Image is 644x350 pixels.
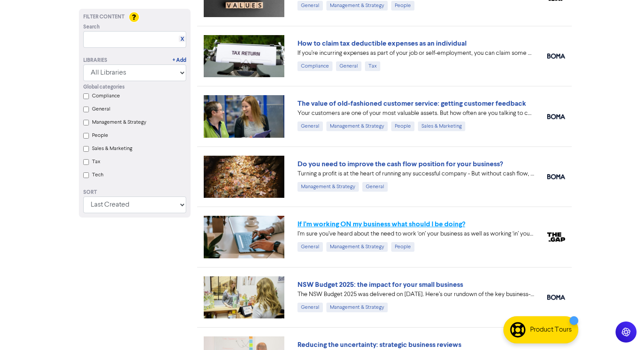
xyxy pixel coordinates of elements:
[297,39,467,48] a: How to claim tax deductible expenses as an individual
[83,189,186,196] div: Sort
[92,132,108,139] label: People
[547,174,565,179] img: boma_accounting
[297,242,323,252] div: General
[92,92,120,100] label: Compliance
[92,158,100,166] label: Tax
[297,169,534,179] div: Turning a profit is at the heart of running any successful company - But without cash flow, you c...
[326,1,388,11] div: Management & Strategy
[326,242,388,252] div: Management & Strategy
[336,61,361,71] div: General
[297,99,526,108] a: The value of old-fashioned customer service: getting customer feedback
[326,121,388,131] div: Management & Strategy
[362,182,388,192] div: General
[92,105,110,113] label: General
[180,36,184,43] a: X
[547,114,565,119] img: boma
[547,232,565,242] img: thegap
[92,171,103,179] label: Tech
[297,160,503,168] a: Do you need to improve the cash flow position for your business?
[83,57,107,64] div: Libraries
[297,229,534,239] div: I’m sure you’ve heard about the need to work ‘on’ your business as well as working ‘in’ your busi...
[297,109,534,118] div: Your customers are one of your most valuable assets. But how often are you talking to customers a...
[173,57,186,64] a: + Add
[297,1,323,11] div: General
[297,303,323,312] div: General
[83,23,100,31] span: Search
[297,61,333,71] div: Compliance
[547,54,565,59] img: boma
[297,182,359,192] div: Management & Strategy
[391,1,414,11] div: People
[391,121,414,131] div: People
[83,83,186,91] div: Global categories
[297,121,323,131] div: General
[365,61,380,71] div: Tax
[531,255,644,350] iframe: Chat Widget
[297,280,463,289] a: NSW Budget 2025: the impact for your small business
[92,118,146,126] label: Management & Strategy
[297,49,534,58] div: If you’re incurring expenses as part of your job or self-employment, you can claim some of these ...
[92,145,132,153] label: Sales & Marketing
[297,220,465,229] a: If I’m working ON my business what should I be doing?
[297,290,534,299] div: The NSW Budget 2025 was delivered on 24 June. Here’s our rundown of the key business-focused anno...
[83,13,186,21] div: Filter Content
[326,303,388,312] div: Management & Strategy
[391,242,414,252] div: People
[297,340,461,349] a: Reducing the uncertainty: strategic business reviews
[418,121,465,131] div: Sales & Marketing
